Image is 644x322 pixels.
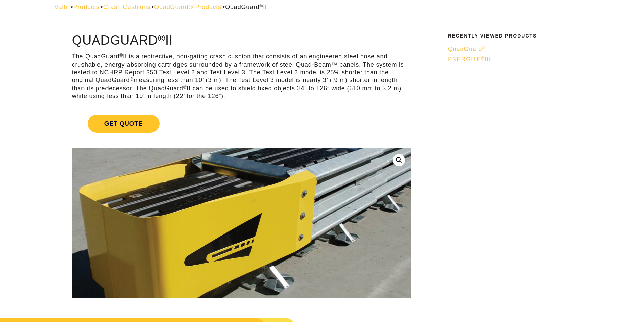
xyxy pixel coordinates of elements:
[154,4,221,10] a: QuadGuard® Products
[103,4,150,10] a: Crash Cushions
[54,3,590,11] div: > > > >
[72,33,411,48] h1: QuadGuard II
[448,33,585,39] h2: Recently Viewed Products
[54,4,69,10] a: Valtir
[448,56,491,63] span: ENERGITE III
[72,106,411,141] a: Get Quote
[88,115,160,133] span: Get Quote
[225,4,267,10] span: QuadGuard II
[481,56,485,61] sup: ®
[158,32,165,43] sup: ®
[448,45,585,53] a: QuadGuard®
[482,45,486,50] sup: ®
[183,84,187,90] sup: ®
[119,53,123,58] sup: ®
[72,53,411,100] p: The QuadGuard II is a redirective, non-gating crash cushion that consists of an engineered steel ...
[448,56,585,64] a: ENERGITE®III
[130,77,134,82] sup: ®
[448,46,486,52] span: QuadGuard
[73,4,99,10] a: Products
[260,3,263,8] sup: ®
